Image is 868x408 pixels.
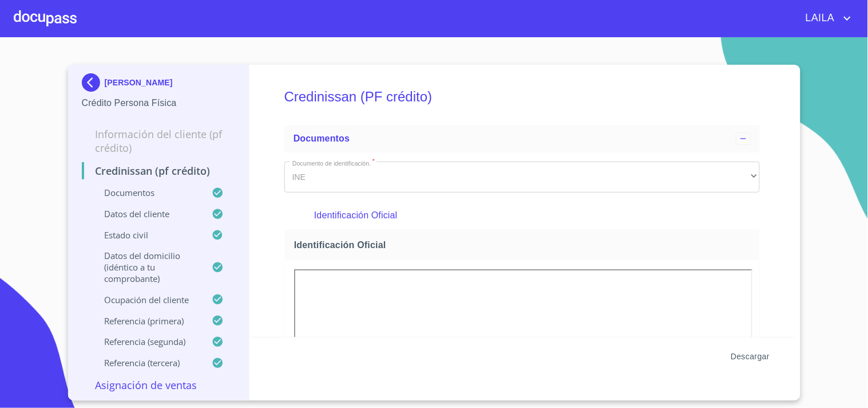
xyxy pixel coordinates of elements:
[82,294,212,305] p: Ocupación del Cliente
[797,9,854,28] button: account of current user
[82,73,236,96] div: [PERSON_NAME]
[105,78,173,87] p: [PERSON_NAME]
[284,125,760,152] div: Documentos
[731,350,770,364] span: Descargar
[82,164,236,178] p: Credinissan (PF crédito)
[294,239,755,251] span: Identificación Oficial
[82,315,212,327] p: Referencia (primera)
[82,250,212,284] p: Datos del domicilio (idéntico a tu comprobante)
[284,162,760,193] div: INE
[82,208,212,219] p: Datos del cliente
[82,357,212,368] p: Referencia (tercera)
[797,9,841,28] span: LAILA
[82,73,105,92] img: Docupass spot blue
[284,73,760,120] h5: Credinissan (PF crédito)
[726,346,774,367] button: Descargar
[82,187,212,198] p: Documentos
[82,96,236,110] p: Crédito Persona Física
[294,134,350,143] span: Documentos
[82,336,212,347] p: Referencia (segunda)
[82,229,212,241] p: Estado civil
[82,378,236,392] p: Asignación de Ventas
[314,209,730,222] p: Identificación Oficial
[82,127,236,155] p: Información del cliente (PF crédito)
